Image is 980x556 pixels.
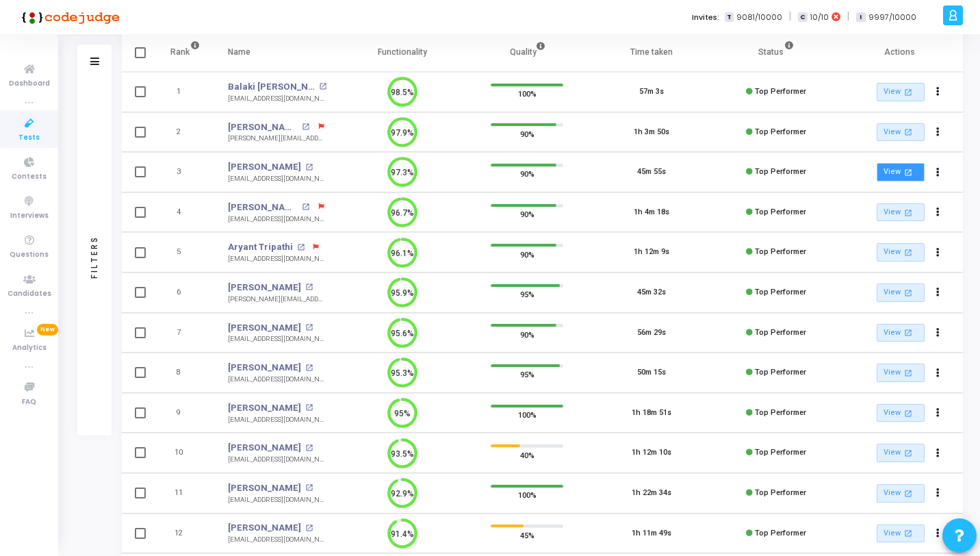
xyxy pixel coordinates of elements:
[929,524,948,543] button: Actions
[520,247,534,261] span: 90%
[929,323,948,342] button: Actions
[903,287,914,299] mat-icon: open_in_new
[929,83,948,102] button: Actions
[228,121,298,134] a: [PERSON_NAME]
[903,488,914,499] mat-icon: open_in_new
[228,495,326,505] div: [EMAIL_ADDRESS][DOMAIN_NAME]
[37,324,58,336] span: New
[877,83,925,101] a: View
[632,447,671,459] div: 1h 12m 10s
[228,174,326,184] div: [EMAIL_ADDRESS][DOMAIN_NAME]
[518,408,537,422] span: 100%
[305,444,313,452] mat-icon: open_in_new
[156,34,214,72] th: Rank
[8,288,51,300] span: Candidates
[637,166,666,178] div: 45m 55s
[789,10,791,24] span: |
[228,281,301,294] a: [PERSON_NAME]
[929,243,948,262] button: Actions
[755,127,806,136] span: Top Performer
[755,328,806,337] span: Top Performer
[856,12,865,23] span: I
[520,207,534,221] span: 90%
[156,514,214,554] td: 12
[228,214,326,225] div: [EMAIL_ADDRESS][DOMAIN_NAME]
[903,367,914,379] mat-icon: open_in_new
[305,525,313,532] mat-icon: open_in_new
[228,134,326,144] div: [PERSON_NAME][EMAIL_ADDRESS][DOMAIN_NAME]
[520,288,534,301] span: 95%
[10,249,49,261] span: Questions
[10,210,49,222] span: Interviews
[755,87,806,96] span: Top Performer
[903,126,914,138] mat-icon: open_in_new
[518,488,537,502] span: 100%
[156,152,214,192] td: 3
[903,527,914,539] mat-icon: open_in_new
[736,12,782,23] span: 9081/10000
[228,80,315,94] a: Balaki [PERSON_NAME]
[755,167,806,176] span: Top Performer
[903,86,914,98] mat-icon: open_in_new
[637,367,666,379] div: 50m 15s
[305,404,313,412] mat-icon: open_in_new
[156,192,214,233] td: 4
[228,375,326,385] div: [EMAIL_ADDRESS][DOMAIN_NAME]
[156,473,214,514] td: 11
[755,368,806,377] span: Top Performer
[847,10,849,24] span: |
[228,254,326,264] div: [EMAIL_ADDRESS][DOMAIN_NAME]
[755,288,806,296] span: Top Performer
[632,528,671,540] div: 1h 11m 49s
[228,160,301,174] a: [PERSON_NAME]
[903,447,914,459] mat-icon: open_in_new
[929,283,948,303] button: Actions
[156,232,214,273] td: 5
[228,401,301,415] a: [PERSON_NAME]
[228,334,326,344] div: [EMAIL_ADDRESS][DOMAIN_NAME]
[228,294,326,305] div: [PERSON_NAME][EMAIL_ADDRESS][DOMAIN_NAME]
[868,12,916,23] span: 9997/10000
[340,34,465,72] th: Functionality
[877,123,925,142] a: View
[305,324,313,331] mat-icon: open_in_new
[156,433,214,473] td: 10
[18,132,40,144] span: Tests
[228,201,298,214] a: [PERSON_NAME]
[156,393,214,433] td: 9
[156,313,214,353] td: 7
[12,171,47,183] span: Contests
[305,484,313,492] mat-icon: open_in_new
[22,396,36,408] span: FAQ
[755,529,806,538] span: Top Performer
[929,483,948,503] button: Actions
[639,86,664,98] div: 57m 3s
[520,167,534,181] span: 90%
[228,521,301,535] a: [PERSON_NAME]
[755,488,806,497] span: Top Performer
[297,244,305,251] mat-icon: open_in_new
[520,448,534,462] span: 40%
[877,243,925,262] a: View
[929,403,948,422] button: Actions
[228,361,301,375] a: [PERSON_NAME]
[520,327,534,341] span: 90%
[319,83,326,90] mat-icon: open_in_new
[692,12,719,23] label: Invites:
[228,481,301,495] a: [PERSON_NAME]
[156,72,214,112] td: 1
[156,112,214,153] td: 2
[228,321,301,335] a: [PERSON_NAME]
[9,78,50,90] span: Dashboard
[755,247,806,256] span: Top Performer
[302,123,309,131] mat-icon: open_in_new
[305,364,313,372] mat-icon: open_in_new
[634,247,669,258] div: 1h 12m 9s
[929,444,948,463] button: Actions
[632,488,671,499] div: 1h 22m 34s
[810,12,829,23] span: 10/10
[520,368,534,381] span: 95%
[903,407,914,419] mat-icon: open_in_new
[228,240,293,254] a: Aryant Tripathi
[877,404,925,422] a: View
